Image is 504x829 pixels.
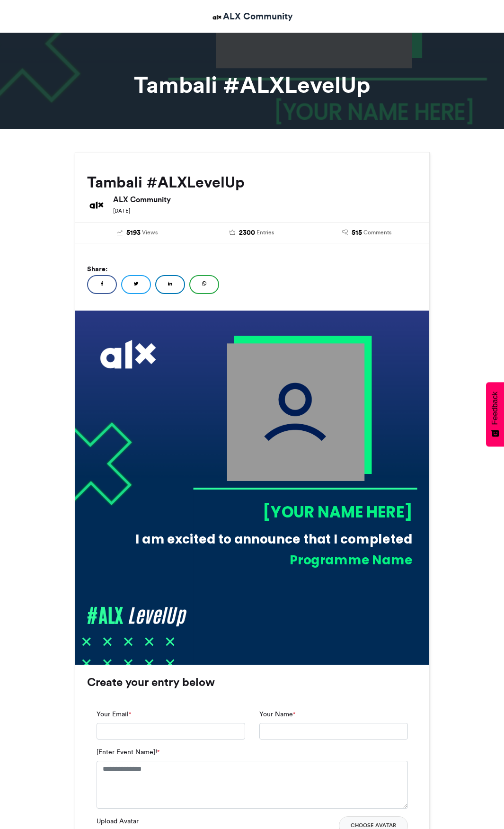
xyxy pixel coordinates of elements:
[126,228,141,238] span: 5193
[352,228,362,238] span: 515
[75,311,429,665] img: Background
[239,228,255,238] span: 2300
[87,677,417,688] h3: Create your entry below
[87,228,188,238] a: 5193 Views
[87,196,106,214] img: ALX Community
[113,207,130,214] small: [DATE]
[363,228,391,237] span: Comments
[97,747,159,757] label: [Enter Event Name]!
[142,228,158,237] span: Views
[259,709,295,719] label: Your Name
[227,343,364,481] img: user_filled.png
[87,174,417,191] h2: Tambali #ALXLevelUp
[97,816,139,826] label: Upload Avatar
[127,530,412,548] div: I am excited to announce that I completed
[211,9,293,23] a: ALX Community
[32,73,472,96] h1: Tambali #ALXLevelUp
[202,228,302,238] a: 2300 Entries
[113,196,417,203] h6: ALX Community
[317,228,417,238] a: 515 Comments
[87,263,417,275] h5: Share:
[97,709,131,719] label: Your Email
[211,11,223,23] img: ALX Community
[486,382,504,446] button: Feedback - Show survey
[491,392,499,425] span: Feedback
[193,501,412,523] div: [YOUR NAME HERE]
[141,551,412,569] div: Programme Name
[256,228,274,237] span: Entries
